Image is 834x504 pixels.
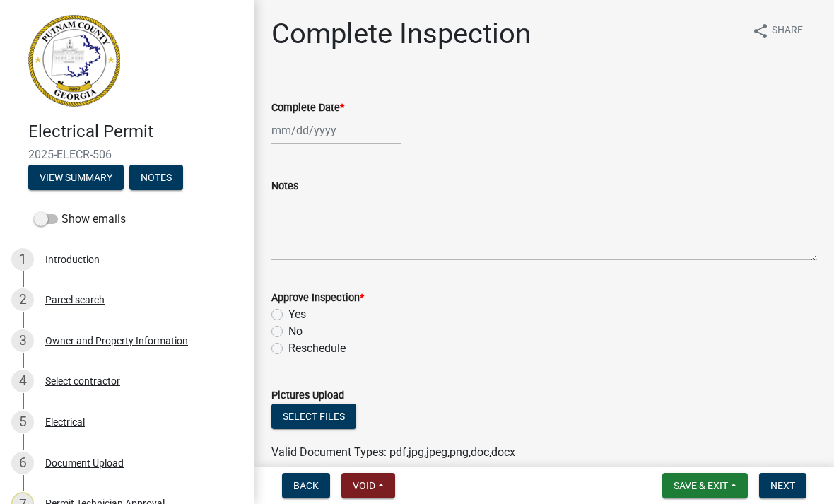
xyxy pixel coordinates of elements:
span: Next [770,480,795,491]
span: Share [772,23,803,40]
label: Yes [288,306,306,323]
span: Void [353,480,375,491]
button: Back [282,473,330,498]
button: Select files [271,404,356,429]
button: Next [759,473,806,498]
div: 6 [11,452,34,474]
div: Parcel search [45,295,105,305]
button: Save & Exit [662,473,748,498]
label: Complete Date [271,103,344,113]
wm-modal-confirm: Summary [28,172,124,184]
button: Void [341,473,395,498]
label: Approve Inspection [271,293,364,303]
img: Putnam County, Georgia [28,15,120,107]
label: No [288,323,303,340]
label: Notes [271,182,298,192]
label: Show emails [34,211,126,228]
div: 1 [11,248,34,271]
div: Select contractor [45,376,120,386]
div: 2 [11,288,34,311]
div: Introduction [45,254,100,264]
wm-modal-confirm: Notes [129,172,183,184]
span: Save & Exit [674,480,728,491]
h4: Electrical Permit [28,122,243,142]
div: 3 [11,329,34,352]
div: 5 [11,411,34,433]
div: Electrical [45,417,85,427]
input: mm/dd/yyyy [271,116,401,145]
div: 4 [11,370,34,392]
span: 2025-ELECR-506 [28,148,226,161]
div: Document Upload [45,458,124,468]
button: Notes [129,165,183,190]
h1: Complete Inspection [271,17,531,51]
label: Reschedule [288,340,346,357]
button: shareShare [741,17,814,45]
button: View Summary [28,165,124,190]
i: share [752,23,769,40]
span: Back [293,480,319,491]
div: Owner and Property Information [45,336,188,346]
label: Pictures Upload [271,391,344,401]
span: Valid Document Types: pdf,jpg,jpeg,png,doc,docx [271,445,515,459]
